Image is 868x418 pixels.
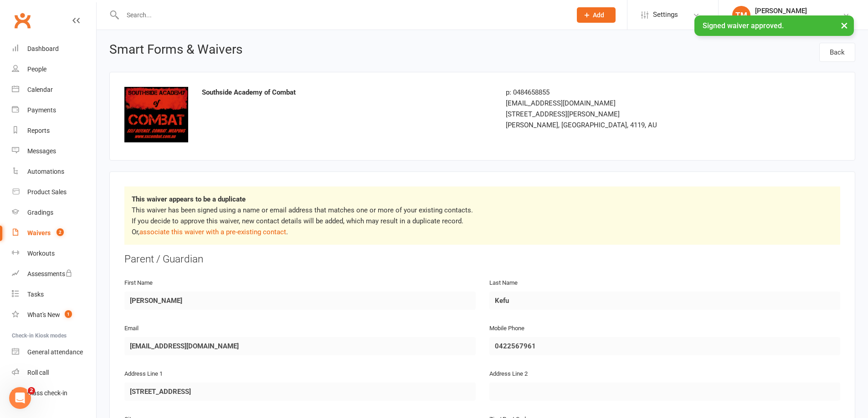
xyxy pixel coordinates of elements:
div: [EMAIL_ADDRESS][DOMAIN_NAME] [506,98,735,109]
span: Settings [653,5,678,25]
label: Address Line 2 [489,369,528,379]
strong: This waiver appears to be a duplicate [132,195,246,203]
div: [STREET_ADDRESS][PERSON_NAME] [506,109,735,120]
div: Messages [27,147,56,155]
div: Southside Academy of Combat [755,15,842,23]
a: Product Sales [12,182,96,202]
a: General attendance kiosk mode [12,342,96,363]
a: Class kiosk mode [12,383,96,403]
a: Calendar [12,80,96,100]
div: What's New [27,311,60,318]
p: This waiver has been signed using a name or email address that matches one or more of your existi... [132,205,833,237]
button: Add [577,7,616,23]
label: Address Line 1 [124,369,163,379]
div: Parent / Guardian [124,252,840,267]
div: TM [732,6,750,24]
input: Search... [120,9,565,21]
div: Automations [27,168,64,175]
a: Roll call [12,363,96,383]
div: Waivers [27,229,51,237]
div: Product Sales [27,188,67,196]
div: [PERSON_NAME] [755,7,842,15]
div: Signed waiver approved. [694,15,854,36]
a: Clubworx [11,9,34,32]
a: Tasks [12,284,96,305]
button: × [836,15,853,35]
a: Payments [12,100,96,121]
a: Back [819,43,855,62]
label: Email [124,324,139,333]
iframe: Intercom live chat [9,387,31,409]
div: Gradings [27,209,53,216]
a: Waivers 2 [12,223,96,243]
div: Tasks [27,291,44,298]
div: Calendar [27,86,53,93]
div: General attendance [27,348,83,356]
a: Assessments [12,264,96,284]
a: Dashboard [12,39,96,59]
a: Messages [12,141,96,161]
a: Automations [12,161,96,182]
h1: Smart Forms & Waivers [109,43,242,59]
div: Dashboard [27,45,59,52]
div: [PERSON_NAME], [GEOGRAPHIC_DATA], 4119, AU [506,120,735,131]
a: What's New1 [12,305,96,325]
a: Reports [12,121,96,141]
label: Mobile Phone [489,324,524,333]
img: logo.png [124,87,188,142]
a: People [12,59,96,80]
div: Class check-in [27,389,67,397]
a: Gradings [12,202,96,223]
div: Workouts [27,250,55,257]
div: Assessments [27,270,72,277]
span: Add [593,11,604,19]
strong: Southside Academy of Combat [202,88,296,96]
a: associate this waiver with a pre-existing contact [139,228,286,236]
div: People [27,65,46,73]
div: Roll call [27,369,49,376]
label: Last Name [489,278,518,288]
div: p: 0484658855 [506,87,735,98]
a: Workouts [12,243,96,264]
span: 2 [28,387,35,394]
div: Reports [27,127,50,134]
label: First Name [124,278,153,288]
span: 2 [56,228,64,236]
span: 1 [65,310,72,318]
div: Payments [27,106,56,114]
